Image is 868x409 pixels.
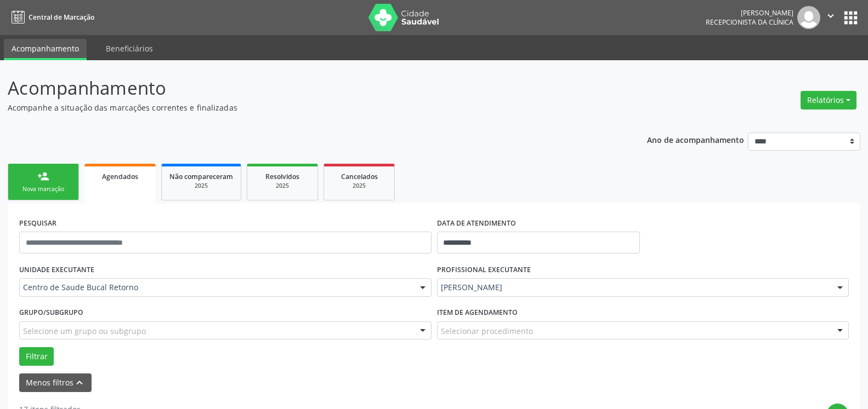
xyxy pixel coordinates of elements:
span: Cancelados [341,172,378,181]
span: Agendados [102,172,138,181]
label: PROFISSIONAL EXECUTANTE [437,261,531,278]
div: 2025 [332,182,387,190]
div: 2025 [169,182,233,190]
span: Resolvidos [265,172,299,181]
label: UNIDADE EXECUTANTE [19,261,94,278]
div: [PERSON_NAME] [706,8,793,18]
label: Item de agendamento [437,304,518,321]
label: DATA DE ATENDIMENTO [437,215,516,232]
span: Central de Marcação [29,13,94,22]
label: PESQUISAR [19,215,56,232]
span: Recepcionista da clínica [706,18,793,27]
div: Nova marcação [16,185,71,193]
span: Selecionar procedimento [441,325,533,337]
p: Acompanhamento [8,74,605,102]
button:  [820,6,841,29]
p: Acompanhe a situação das marcações correntes e finalizadas [8,102,605,113]
button: apps [841,8,860,27]
a: Acompanhamento [4,39,87,60]
button: Menos filtroskeyboard_arrow_up [19,373,92,393]
span: Selecione um grupo ou subgrupo [23,325,146,337]
img: img [797,6,820,29]
button: Relatórios [801,91,856,110]
label: Grupo/Subgrupo [19,304,83,321]
span: Centro de Saude Bucal Retorno [23,282,409,293]
span: [PERSON_NAME] [441,282,827,293]
a: Beneficiários [98,39,161,58]
a: Central de Marcação [8,8,94,26]
button: Filtrar [19,347,54,366]
i:  [825,10,837,22]
div: 2025 [255,182,310,190]
div: person_add [37,170,49,182]
p: Ano de acompanhamento [647,133,744,146]
i: keyboard_arrow_up [73,377,86,389]
span: Não compareceram [169,172,233,181]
